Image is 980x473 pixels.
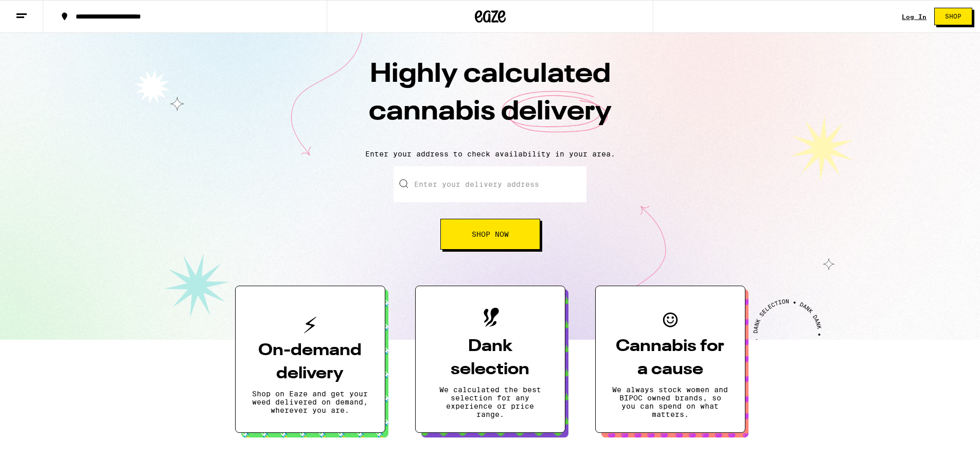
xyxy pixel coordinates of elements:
[934,8,972,25] button: Shop
[595,286,745,433] button: Cannabis for a causeWe always stock women and BIPOC owned brands, so you can spend on what matters.
[310,56,670,142] h1: Highly calculated cannabis delivery
[394,166,586,202] input: Enter your delivery address
[235,286,385,433] button: On-demand deliveryShop on Eaze and get your weed delivered on demand, wherever you are.
[902,13,926,20] div: Log In
[440,219,540,250] button: Shop Now
[945,13,961,20] span: Shop
[612,335,728,381] h3: Cannabis for a cause
[432,335,548,381] h3: Dank selection
[472,231,509,238] span: Shop Now
[252,390,368,414] p: Shop on Eaze and get your weed delivered on demand, wherever you are.
[252,339,368,386] h3: On-demand delivery
[612,386,728,418] p: We always stock women and BIPOC owned brands, so you can spend on what matters.
[10,150,970,158] p: Enter your address to check availability in your area.
[415,286,565,433] button: Dank selectionWe calculated the best selection for any experience or price range.
[432,386,548,418] p: We calculated the best selection for any experience or price range.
